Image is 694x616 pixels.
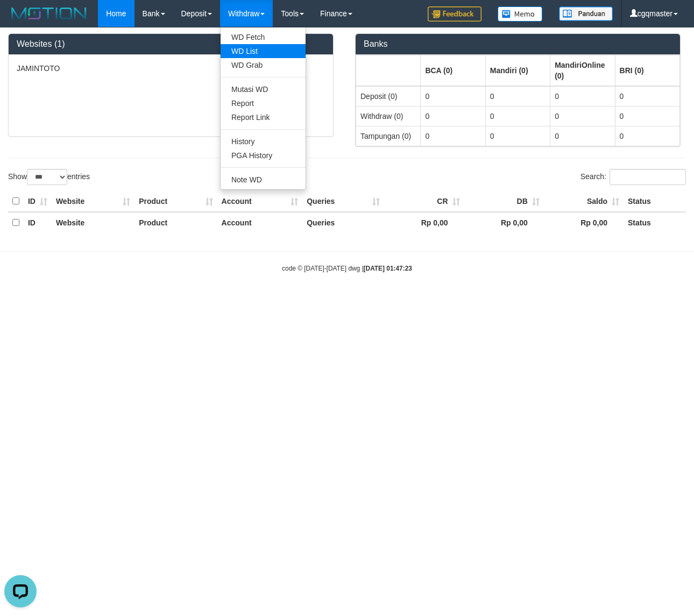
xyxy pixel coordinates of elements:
[421,55,485,86] th: Group: activate to sort column ascending
[356,55,421,86] th: Group: activate to sort column ascending
[384,191,464,212] th: CR
[550,55,615,86] th: Group: activate to sort column ascending
[221,44,306,58] a: WD List
[4,4,37,37] button: Open LiveChat chat widget
[52,212,134,233] th: Website
[356,86,421,107] td: Deposit (0)
[8,5,90,22] img: MOTION_logo.png
[221,96,306,110] a: Report
[421,126,485,146] td: 0
[302,212,384,233] th: Queries
[364,265,412,272] strong: [DATE] 01:47:23
[356,106,421,126] td: Withdraw (0)
[17,39,325,49] h3: Websites (1)
[615,86,679,107] td: 0
[27,169,67,185] select: Showentries
[52,191,134,212] th: Website
[221,82,306,96] a: Mutasi WD
[580,169,686,185] label: Search:
[615,126,679,146] td: 0
[364,39,672,49] h3: Banks
[624,191,686,212] th: Status
[615,106,679,126] td: 0
[134,212,217,233] th: Product
[615,55,679,86] th: Group: activate to sort column ascending
[17,63,325,74] p: JAMINTOTO
[217,191,303,212] th: Account
[610,169,686,185] input: Search:
[221,148,306,162] a: PGA History
[550,106,615,126] td: 0
[221,173,306,187] a: Note WD
[421,106,485,126] td: 0
[421,86,485,107] td: 0
[485,126,550,146] td: 0
[464,191,544,212] th: DB
[550,126,615,146] td: 0
[485,55,550,86] th: Group: activate to sort column ascending
[356,126,421,146] td: Tampungan (0)
[559,6,613,21] img: panduan.png
[485,106,550,126] td: 0
[384,212,464,233] th: Rp 0,00
[134,191,217,212] th: Product
[302,191,384,212] th: Queries
[544,191,624,212] th: Saldo
[464,212,544,233] th: Rp 0,00
[221,30,306,44] a: WD Fetch
[428,6,481,22] img: Feedback.jpg
[221,58,306,72] a: WD Grab
[221,134,306,148] a: History
[544,212,624,233] th: Rp 0,00
[550,86,615,107] td: 0
[24,191,52,212] th: ID
[282,265,412,272] small: code © [DATE]-[DATE] dwg |
[217,212,303,233] th: Account
[624,212,686,233] th: Status
[498,6,543,22] img: Button%20Memo.svg
[24,212,52,233] th: ID
[485,86,550,107] td: 0
[221,110,306,124] a: Report Link
[8,169,90,185] label: Show entries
